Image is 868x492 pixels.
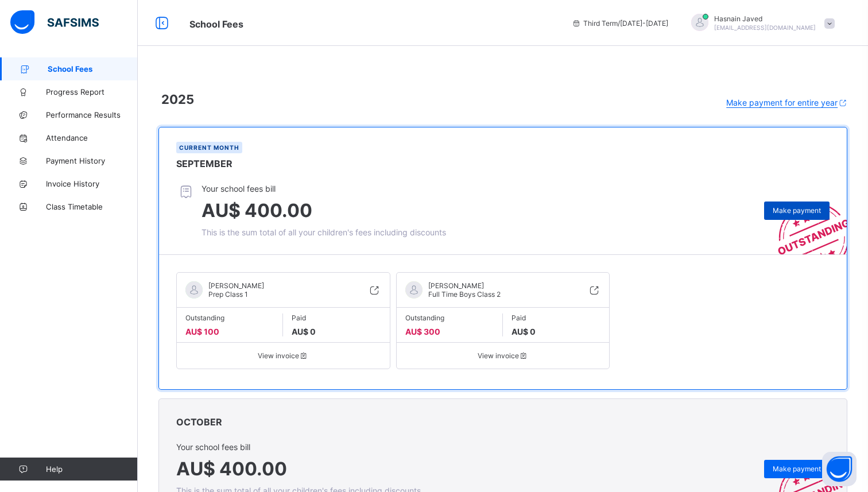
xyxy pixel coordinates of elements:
[405,313,494,322] span: Outstanding
[405,327,440,336] span: AU$ 300
[764,189,847,254] img: outstanding-stamp.3c148f88c3ebafa6da95868fa43343a1.svg
[714,24,816,31] span: [EMAIL_ADDRESS][DOMAIN_NAME]
[773,206,821,215] span: Make payment
[428,290,501,299] span: Full Time Boys Class 2
[428,281,501,290] span: [PERSON_NAME]
[176,158,232,169] span: SEPTEMBER
[176,458,287,480] span: AU$ 400.00
[292,327,316,336] span: AU$ 0
[46,156,138,165] span: Payment History
[176,416,222,428] span: OCTOBER
[185,327,219,336] span: AU$ 100
[185,351,381,360] span: View invoice
[179,144,239,151] span: Current Month
[46,202,138,211] span: Class Timetable
[292,313,381,322] span: Paid
[511,313,600,322] span: Paid
[726,98,838,107] span: Make payment for entire year
[405,351,601,360] span: View invoice
[201,199,312,222] span: AU$ 400.00
[161,92,194,107] span: 2025
[208,290,248,299] span: Prep Class 1
[201,184,446,193] span: Your school fees bill
[46,87,138,96] span: Progress Report
[511,327,536,336] span: AU$ 0
[46,464,137,474] span: Help
[680,14,840,33] div: HasnainJaved
[208,281,264,290] span: [PERSON_NAME]
[822,452,857,486] button: Open asap
[773,464,821,473] span: Make payment
[48,64,138,73] span: School Fees
[46,110,138,119] span: Performance Results
[10,10,99,34] img: safsims
[189,18,243,30] span: School Fees
[185,313,274,322] span: Outstanding
[176,442,421,452] span: Your school fees bill
[46,179,138,188] span: Invoice History
[572,19,668,28] span: session/term information
[714,14,816,23] span: Hasnain Javed
[46,133,138,142] span: Attendance
[201,227,446,237] span: This is the sum total of all your children's fees including discounts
